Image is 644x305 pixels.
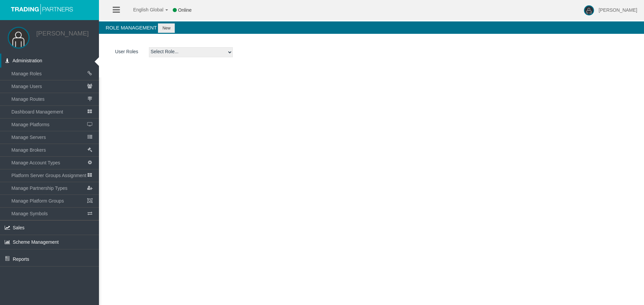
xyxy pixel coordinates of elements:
span: Manage Servers [11,135,46,140]
span: Dashboard Management [11,109,63,115]
span: Manage Platforms [11,122,50,127]
a: Dashboard Management [8,106,99,118]
span: Manage Roles [11,71,42,76]
span: Sales [13,225,24,230]
img: logo.svg [8,3,75,14]
a: Manage Partnership Types [8,182,99,194]
span: Administration [12,58,42,63]
a: Manage Roles [8,68,99,80]
a: Manage Platform Groups [8,195,99,207]
img: user-image [584,5,594,15]
span: Manage Symbols [11,211,48,216]
a: [PERSON_NAME] [36,30,89,37]
a: Manage Symbols [8,208,99,220]
span: Manage Partnership Types [11,185,67,191]
label: User Roles [106,48,148,56]
span: Manage Brokers [11,147,46,153]
a: Manage Servers [8,131,99,143]
button: New [158,23,175,33]
span: Manage Routes [11,96,45,102]
span: Platform Server Groups Assignment [11,173,86,178]
span: Reports [13,256,29,262]
span: Role Management [106,25,157,30]
span: [PERSON_NAME] [599,7,637,13]
a: Manage Routes [8,93,99,105]
span: Scheme Management [13,239,59,245]
span: Online [178,7,192,13]
a: Manage Platforms [8,119,99,131]
span: Manage Account Types [11,160,60,165]
a: Platform Server Groups Assignment [8,169,99,181]
span: Manage Platform Groups [11,198,64,204]
span: English Global [124,7,163,12]
span: Manage Users [11,84,42,89]
a: Manage Account Types [8,157,99,169]
a: Manage Brokers [8,144,99,156]
a: Manage Users [8,80,99,92]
